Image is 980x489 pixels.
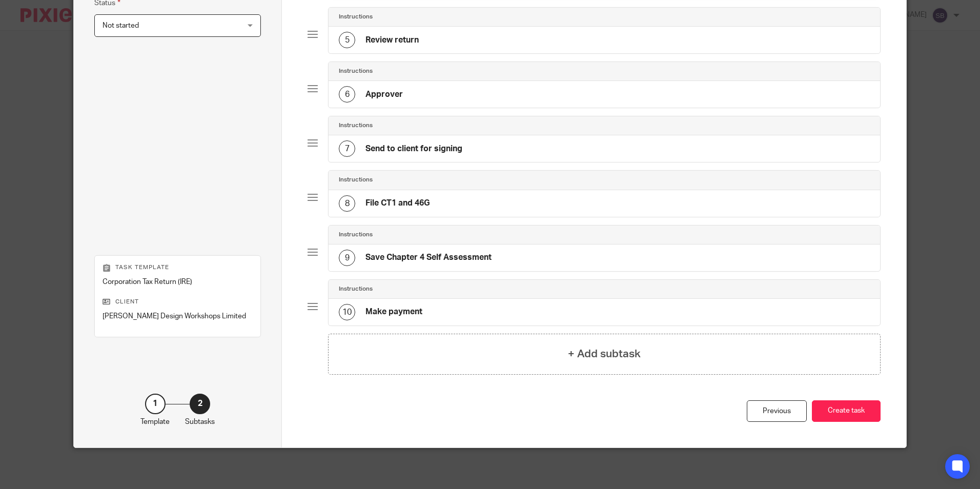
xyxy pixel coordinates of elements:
[339,250,355,266] div: 9
[103,277,253,287] p: Corporation Tax Return (IRE)
[339,231,373,239] h4: Instructions
[103,298,253,306] p: Client
[365,35,419,46] h4: Review return
[365,89,403,100] h4: Approver
[339,67,373,75] h4: Instructions
[145,394,166,414] div: 1
[365,198,430,209] h4: File CT1 and 46G
[185,417,215,427] p: Subtasks
[103,263,253,272] p: Task template
[339,13,373,21] h4: Instructions
[339,176,373,184] h4: Instructions
[103,311,253,321] p: [PERSON_NAME] Design Workshops Limited
[365,252,492,263] h4: Save Chapter 4 Self Assessment
[339,285,373,293] h4: Instructions
[339,195,355,212] div: 8
[339,304,355,320] div: 10
[365,307,422,317] h4: Make payment
[339,140,355,157] div: 7
[103,22,139,29] span: Not started
[339,32,355,48] div: 5
[747,400,807,422] div: Previous
[365,144,462,154] h4: Send to client for signing
[140,417,170,427] p: Template
[568,346,641,362] h4: + Add subtask
[339,121,373,130] h4: Instructions
[812,400,881,422] button: Create task
[339,86,355,103] div: 6
[190,394,210,414] div: 2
